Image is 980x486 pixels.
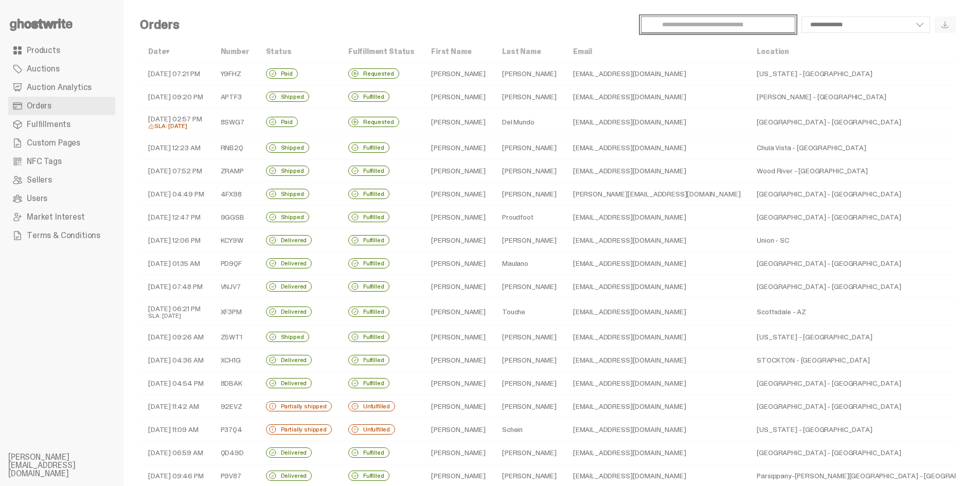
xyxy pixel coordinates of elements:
[266,212,309,222] div: Shipped
[8,97,115,115] a: Orders
[348,281,389,292] div: Fulfilled
[266,142,309,153] div: Shipped
[212,348,258,371] td: XCH1G
[423,41,494,62] th: First Name
[140,325,212,348] td: [DATE] 09:26 AM
[565,182,749,205] td: [PERSON_NAME][EMAIL_ADDRESS][DOMAIN_NAME]
[212,371,258,394] td: 8DBAK
[140,371,212,394] td: [DATE] 04:54 PM
[565,228,749,251] td: [EMAIL_ADDRESS][DOMAIN_NAME]
[348,447,389,458] div: Fulfilled
[348,235,389,245] div: Fulfilled
[27,157,62,166] span: NFC Tags
[340,41,423,62] th: Fulfillment Status
[8,41,115,60] a: Products
[140,62,212,85] td: [DATE] 07:21 PM
[266,401,332,411] div: Partially shipped
[348,117,399,127] div: Requested
[212,394,258,418] td: 92EVZ
[423,136,494,159] td: [PERSON_NAME]
[27,46,60,55] span: Products
[27,176,52,184] span: Sellers
[27,83,92,92] span: Auction Analytics
[348,166,389,176] div: Fulfilled
[212,205,258,228] td: 9GGSB
[140,136,212,159] td: [DATE] 12:23 AM
[212,275,258,298] td: VNJV7
[423,348,494,371] td: [PERSON_NAME]
[423,228,494,251] td: [PERSON_NAME]
[8,171,115,189] a: Sellers
[423,159,494,182] td: [PERSON_NAME]
[266,68,298,79] div: Paid
[8,60,115,78] a: Auctions
[423,182,494,205] td: [PERSON_NAME]
[494,251,565,275] td: Maulano
[494,298,565,325] td: Touche
[348,471,389,481] div: Fulfilled
[494,159,565,182] td: [PERSON_NAME]
[8,134,115,152] a: Custom Pages
[212,298,258,325] td: XF3PM
[565,41,749,62] th: Email
[494,62,565,85] td: [PERSON_NAME]
[166,47,169,56] span: ▾
[565,394,749,418] td: [EMAIL_ADDRESS][DOMAIN_NAME]
[348,142,389,153] div: Fulfilled
[494,441,565,464] td: [PERSON_NAME]
[494,85,565,109] td: [PERSON_NAME]
[266,166,309,176] div: Shipped
[266,447,312,458] div: Delivered
[565,109,749,136] td: [EMAIL_ADDRESS][DOMAIN_NAME]
[212,62,258,85] td: Y9FHZ
[494,41,565,62] th: Last Name
[266,355,312,365] div: Delivered
[140,394,212,418] td: [DATE] 11:42 AM
[148,47,169,56] a: Date▾
[212,418,258,441] td: P37Q4
[565,298,749,325] td: [EMAIL_ADDRESS][DOMAIN_NAME]
[348,258,389,268] div: Fulfilled
[266,424,332,435] div: Partially shipped
[423,109,494,136] td: [PERSON_NAME]
[494,348,565,371] td: [PERSON_NAME]
[212,325,258,348] td: Z5WT1
[348,401,395,411] div: Unfulfilled
[212,159,258,182] td: ZRAMP
[8,208,115,226] a: Market Interest
[27,213,85,221] span: Market Interest
[8,453,132,478] li: [PERSON_NAME][EMAIL_ADDRESS][DOMAIN_NAME]
[212,182,258,205] td: 4FX98
[565,371,749,394] td: [EMAIL_ADDRESS][DOMAIN_NAME]
[27,194,47,203] span: Users
[27,120,70,129] span: Fulfillments
[423,394,494,418] td: [PERSON_NAME]
[266,92,309,102] div: Shipped
[148,123,204,130] div: SLA: [DATE]
[212,136,258,159] td: RNB2Q
[266,307,312,317] div: Delivered
[27,102,51,110] span: Orders
[494,136,565,159] td: [PERSON_NAME]
[27,231,100,240] span: Terms & Conditions
[423,441,494,464] td: [PERSON_NAME]
[423,298,494,325] td: [PERSON_NAME]
[494,275,565,298] td: [PERSON_NAME]
[565,418,749,441] td: [EMAIL_ADDRESS][DOMAIN_NAME]
[140,109,212,136] td: [DATE] 02:57 PM
[348,355,389,365] div: Fulfilled
[423,85,494,109] td: [PERSON_NAME]
[494,371,565,394] td: [PERSON_NAME]
[348,378,389,388] div: Fulfilled
[148,313,204,319] div: SLA: [DATE]
[565,136,749,159] td: [EMAIL_ADDRESS][DOMAIN_NAME]
[348,68,399,79] div: Requested
[266,332,309,342] div: Shipped
[423,275,494,298] td: [PERSON_NAME]
[494,418,565,441] td: Schein
[140,19,180,31] h4: Orders
[565,325,749,348] td: [EMAIL_ADDRESS][DOMAIN_NAME]
[565,62,749,85] td: [EMAIL_ADDRESS][DOMAIN_NAME]
[423,418,494,441] td: [PERSON_NAME]
[266,258,312,268] div: Delivered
